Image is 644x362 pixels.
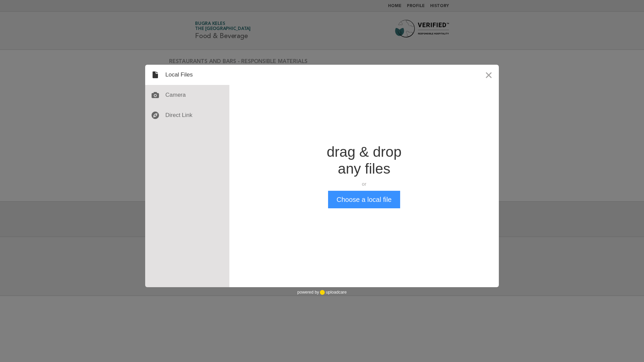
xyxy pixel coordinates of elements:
div: or [327,181,401,187]
a: uploadcare [319,290,347,295]
div: Local Files [145,65,229,85]
div: Direct Link [145,105,229,125]
div: powered by [297,287,347,297]
div: drag & drop any files [327,144,401,177]
div: Camera [145,85,229,105]
button: Close [479,65,499,85]
button: Choose a local file [328,191,400,208]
